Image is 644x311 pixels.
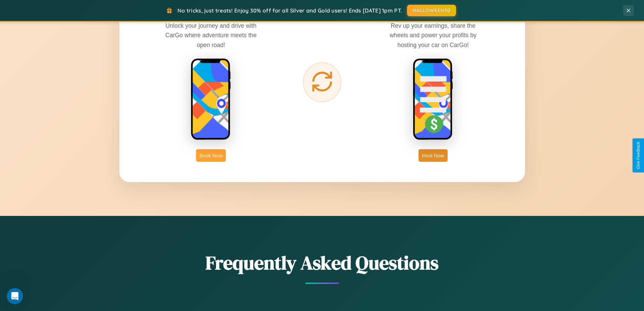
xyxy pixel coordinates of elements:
p: Rev up your earnings, share the wheels and power your profits by hosting your car on CarGo! [382,21,484,49]
button: HALLOWEEN30 [407,5,456,16]
span: No tricks, just treats! Enjoy 30% off for all Silver and Gold users! Ends [DATE] 1pm PT. [177,7,402,14]
p: Unlock your journey and drive with CarGo where adventure meets the open road! [160,21,262,49]
div: Give Feedback [636,142,641,169]
img: host phone [413,58,453,141]
h2: Frequently Asked Questions [119,250,525,276]
button: Host Now [419,149,447,162]
button: Book Now [196,149,226,162]
iframe: Intercom live chat [7,288,23,304]
img: rent phone [191,58,231,141]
